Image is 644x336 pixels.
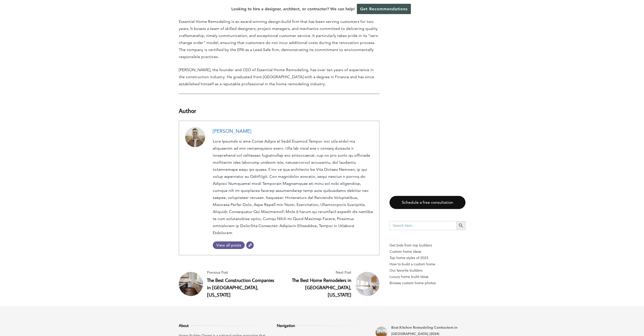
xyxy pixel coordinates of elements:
svg: Search [458,223,464,228]
a: The Best Home Remodelers in [GEOGRAPHIC_DATA], [US_STATE] [292,277,351,298]
a: Custom home ideas [390,248,465,255]
a: Our favorite builders [390,267,465,274]
p: Essential Home Remodeling is an award-winning design-build firm that has been serving customers f... [179,18,379,60]
a: The Best Construction Companies in [GEOGRAPHIC_DATA], [US_STATE] [207,277,274,298]
a: Browse custom home photos [390,280,465,286]
p: [PERSON_NAME], the founder and CEO of Essential Home Remodeling, has over ten years of experience... [179,66,379,88]
span: Previous Post [207,269,277,276]
p: Lore Ipsumdo si ame Conse Adipis el Sedd Eiusmod Tempor inci utla etdol ma aliquaenim ad min veni... [213,138,373,236]
a: Schedule a free consultation [390,196,465,209]
input: Search here... [390,221,456,230]
h3: Author [179,100,379,115]
a: [PERSON_NAME] [213,128,251,134]
span: View all posts [213,243,245,247]
a: Top home styles of 2023 [390,255,465,261]
a: Get Recommendations [357,4,411,14]
h3: Navigation [277,322,367,328]
a: How to build a custom home [390,261,465,267]
p: Get bids from top builders [390,242,465,248]
span: Next Post [281,269,351,276]
a: Luxury home build ideas [390,274,465,280]
a: View all posts [213,241,245,249]
a: Best Kitchen Remodeling Contractors in [GEOGRAPHIC_DATA] (2024) [391,325,457,336]
a: Website [246,241,254,249]
h3: About [179,322,269,328]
